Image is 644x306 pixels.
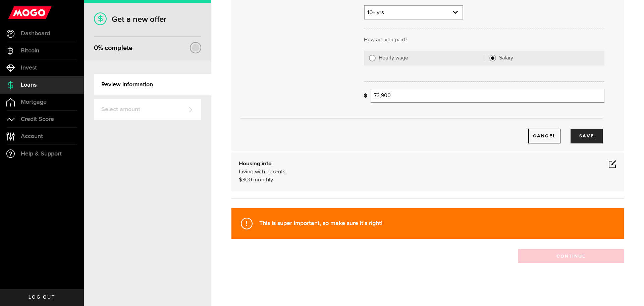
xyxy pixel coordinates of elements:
[94,44,98,52] span: 0
[253,177,273,183] span: monthly
[379,55,484,61] label: Hourly wage
[94,99,201,120] a: Select amount
[21,48,39,54] span: Bitcoin
[239,177,242,183] span: $
[5,3,25,23] button: Open LiveChat chat widget
[21,65,37,71] span: Invest
[239,169,285,175] span: Living with parents
[365,6,463,19] a: expand select
[21,82,37,88] span: Loans
[259,220,382,227] strong: This is super important, so make sure it's right!
[518,249,624,263] button: Continue
[29,295,55,300] span: Log out
[369,55,376,61] input: Hourly wage
[242,177,252,183] span: 300
[364,36,604,44] p: How are you paid?
[94,74,211,95] a: Review information
[21,31,50,37] span: Dashboard
[499,55,599,61] label: Salary
[239,161,272,167] b: Housing info
[21,99,47,105] span: Mortgage
[94,42,132,54] div: % complete
[571,129,603,143] button: Save
[21,151,62,157] span: Help & Support
[94,14,201,24] h1: Get a new offer
[21,133,43,139] span: Account
[528,129,560,143] button: Cancel
[489,55,496,61] input: Salary
[21,116,54,122] span: Credit Score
